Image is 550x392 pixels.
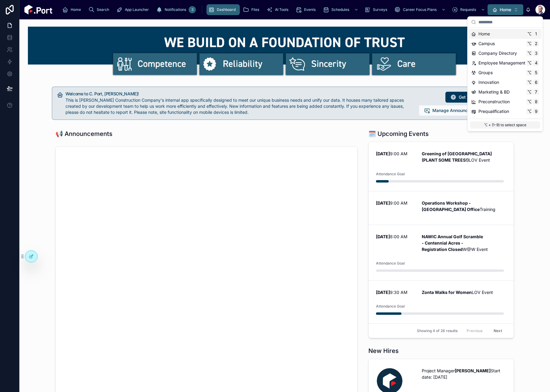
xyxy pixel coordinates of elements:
[57,3,488,16] div: scrollable content
[376,151,390,156] strong: [DATE]
[368,130,429,138] h1: 🗓️ Upcoming Events
[376,261,506,266] span: Attendance Goal
[368,347,399,355] h1: New Hires
[403,7,437,12] span: Career Focus Plans
[422,289,506,295] p: LOV Event
[217,7,236,12] span: Dashboard
[527,109,532,114] span: ⌥
[468,28,543,119] div: Suggestions
[445,92,512,103] button: Get Technology Support
[534,61,538,65] span: 4
[376,200,390,206] strong: [DATE]
[376,234,390,239] strong: [DATE]
[369,225,514,280] a: [DATE]8:00 AMNAWIC Annual Golf Scramble - Centennial Acres - Registration ClosedW@W EventAttendan...
[376,233,414,240] p: 8:00 AM
[241,4,263,15] a: Files
[206,4,240,15] a: Dashboard
[86,4,113,15] a: Search
[65,97,404,115] span: This is [PERSON_NAME] Construction Company's internal app specifically designed to meet our uniqu...
[275,7,288,12] span: AI Tools
[189,6,196,13] div: 3
[165,7,186,12] span: Notifications
[331,7,349,12] span: Schedules
[369,191,514,225] a: [DATE]9:00 AMOperations Workshop - [GEOGRAPHIC_DATA] OfficeTraining
[534,70,538,75] span: 5
[321,4,361,15] a: Schedules
[478,118,495,124] span: Projects
[534,109,538,114] span: 9
[417,328,458,333] span: Showing 4 of 26 results
[376,289,414,295] p: 9:30 AM
[265,4,293,15] a: AI Tools
[419,105,512,116] button: Manage Announcement Notifications
[422,367,506,380] p: Project Manager Start date: [DATE]
[489,326,506,335] button: Next
[422,200,506,212] p: Training
[422,233,506,252] p: W@W Event
[422,150,506,163] p: LOV Event
[527,90,532,94] span: ⌥
[422,151,493,163] strong: Greening of [GEOGRAPHIC_DATA] (PLANT SOME TREES!)
[294,4,320,15] a: Events
[478,79,499,85] span: Innovation
[534,80,538,85] span: 6
[527,99,532,104] span: ⌥
[373,7,387,12] span: Surveys
[363,4,391,15] a: Surveys
[527,61,532,65] span: ⌥
[460,7,476,12] span: Requests
[115,4,153,15] a: App Launcher
[470,121,540,129] p: ⌥ + (1-9) to select space
[304,7,316,12] span: Events
[422,290,472,295] strong: Zonta Walks for Women
[450,4,488,15] a: Requests
[478,50,517,56] span: Company Directory
[500,7,511,13] span: Home
[488,4,523,15] button: Select Button
[376,172,506,176] span: Attendance Goal
[534,90,538,94] span: 7
[478,89,510,95] span: Marketing & BD
[393,4,449,15] a: Career Focus Plans
[432,107,507,114] span: Manage Announcement Notifications
[478,70,493,76] span: Groups
[534,31,538,36] span: 1
[527,80,532,85] span: ⌥
[60,4,85,15] a: Home
[376,304,506,309] span: Attendance Goal
[154,4,198,15] a: Notifications3
[71,7,81,12] span: Home
[478,60,525,66] span: Employee Management
[251,7,259,12] span: Files
[125,7,149,12] span: App Launcher
[65,92,414,96] h5: Welcome to C. Port, Matt!
[534,99,538,104] span: 8
[97,7,109,12] span: Search
[478,41,495,47] span: Campus
[65,97,414,115] div: This is Clark Construction Company's internal app specifically designed to meet our unique busine...
[376,150,414,157] p: 9:00 AM
[534,41,538,46] span: 2
[369,142,514,191] a: [DATE]9:00 AMGreening of [GEOGRAPHIC_DATA] (PLANT SOME TREES!)LOV EventAttendance Goal
[28,27,542,77] img: 22972-cportbannew_topban3-02.png
[534,51,538,56] span: 3
[376,290,390,295] strong: [DATE]
[455,368,491,373] strong: [PERSON_NAME]
[369,280,514,323] a: [DATE]9:30 AMZonta Walks for WomenLOV EventAttendance Goal
[527,31,532,36] span: ⌥
[478,99,510,105] span: Preconstruction
[422,200,480,212] strong: Operations Workshop - [GEOGRAPHIC_DATA] Office
[422,234,484,252] strong: NAWIC Annual Golf Scramble - Centennial Acres - Registration Closed
[55,130,112,138] h1: 📢 Announcements
[527,70,532,75] span: ⌥
[376,200,414,206] p: 9:00 AM
[527,51,532,56] span: ⌥
[478,31,490,37] span: Home
[24,5,52,15] img: App logo
[459,94,508,100] span: Get Technology Support
[527,41,532,46] span: ⌥
[478,108,509,114] span: Prequalification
